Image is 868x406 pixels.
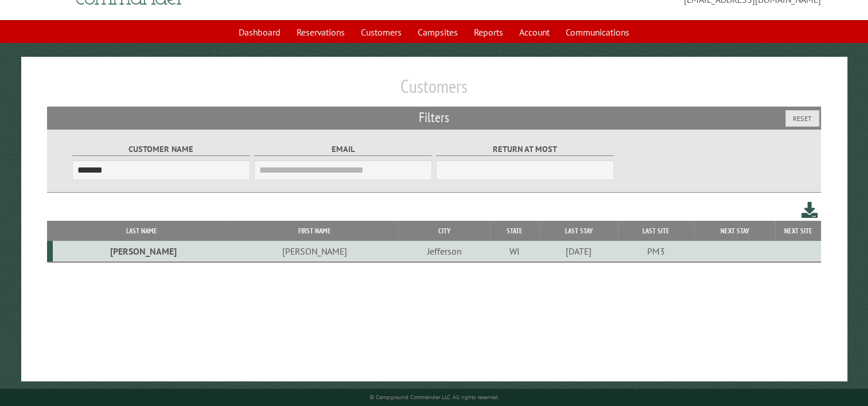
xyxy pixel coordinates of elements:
th: Last Stay [540,221,618,241]
td: [PERSON_NAME] [53,241,231,262]
label: Return at most [436,143,614,156]
a: Dashboard [232,21,287,43]
th: State [490,221,540,241]
a: Reservations [290,21,352,43]
td: PM3 [618,241,694,262]
small: © Campground Commander LLC. All rights reserved. [369,393,499,401]
label: Customer Name [72,143,251,156]
a: Communications [559,21,636,43]
th: Last Site [618,221,694,241]
th: Last Name [53,221,231,241]
h2: Filters [47,107,821,128]
td: WI [490,241,540,262]
a: Download this customer list (.csv) [801,200,818,221]
td: [PERSON_NAME] [231,241,399,262]
a: Customers [354,21,408,43]
a: Reports [467,21,510,43]
h1: Customers [47,75,821,107]
td: Jefferson [398,241,490,262]
th: Next Stay [694,221,775,241]
th: First Name [231,221,399,241]
th: City [398,221,490,241]
a: Account [512,21,556,43]
button: Reset [785,110,819,127]
label: Email [254,143,433,156]
th: Next Site [775,221,821,241]
div: [DATE] [542,245,616,257]
a: Campsites [411,21,465,43]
